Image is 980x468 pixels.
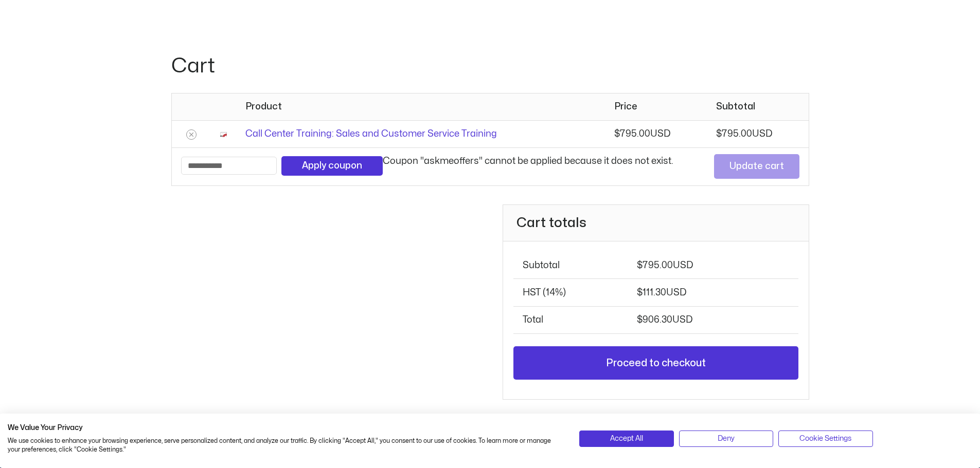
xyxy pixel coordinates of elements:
[718,433,735,444] span: Deny
[778,430,872,447] button: Adjust cookie preferences
[637,315,643,324] span: $
[579,430,673,447] button: Accept all cookies
[637,261,643,270] span: $
[8,423,564,433] h2: We Value Your Privacy
[220,132,227,137] img: Call Center Training: Sales and Customer Service Training
[186,129,197,140] a: Remove Call Center Training: Sales and Customer Service Training from cart
[513,306,627,333] th: Total
[714,154,799,179] button: Update cart
[707,93,809,120] th: Subtotal
[637,261,673,270] bdi: 795.00
[513,346,798,380] a: Proceed to checkout
[637,288,686,297] span: 111.30
[513,278,627,306] th: HST (14%)
[716,129,722,138] span: $
[716,129,752,138] bdi: 795.00
[281,156,383,176] button: Apply coupon
[605,93,707,120] th: Price
[236,93,605,120] th: Product
[383,154,673,168] p: Coupon "askmeoffers" cannot be applied because it does not exist.
[614,129,650,138] bdi: 795.00
[503,205,808,241] h2: Cart totals
[245,129,497,138] a: Call Center Training: Sales and Customer Service Training
[610,433,643,444] span: Accept All
[799,433,851,444] span: Cookie Settings
[614,129,620,138] span: $
[637,315,672,324] bdi: 906.30
[171,52,809,81] h1: Cart
[8,437,564,454] p: We use cookies to enhance your browsing experience, serve personalized content, and analyze our t...
[513,252,627,278] th: Subtotal
[679,430,773,447] button: Deny all cookies
[637,288,643,297] span: $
